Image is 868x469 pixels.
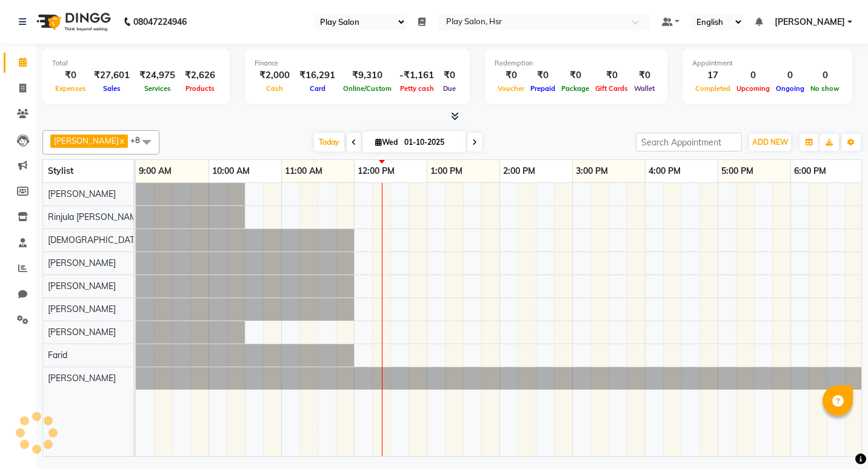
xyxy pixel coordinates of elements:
[48,211,144,222] span: Rinjula [PERSON_NAME]
[495,58,658,68] div: Redemption
[646,162,684,180] a: 4:00 PM
[48,373,116,384] span: [PERSON_NAME]
[100,84,124,93] span: Sales
[773,84,807,93] span: Ongoing
[255,58,460,68] div: Finance
[733,68,773,82] div: 0
[48,327,116,338] span: [PERSON_NAME]
[427,162,466,180] a: 1:00 PM
[495,84,527,93] span: Voucher
[401,133,461,151] input: 2025-10-01
[500,162,538,180] a: 2:00 PM
[631,84,658,93] span: Wallet
[340,84,395,93] span: Online/Custom
[136,162,175,180] a: 9:00 AM
[119,136,124,145] a: x
[340,68,395,82] div: ₹9,310
[141,84,174,93] span: Services
[592,84,631,93] span: Gift Cards
[209,162,253,180] a: 10:00 AM
[439,68,460,82] div: ₹0
[180,68,220,82] div: ₹2,626
[48,165,73,176] span: Stylist
[282,162,326,180] a: 11:00 AM
[52,58,220,68] div: Total
[749,134,791,151] button: ADD NEW
[89,68,135,82] div: ₹27,601
[135,68,180,82] div: ₹24,975
[307,84,329,93] span: Card
[775,16,845,28] span: [PERSON_NAME]
[527,84,558,93] span: Prepaid
[397,84,437,93] span: Petty cash
[718,162,756,180] a: 5:00 PM
[733,84,773,93] span: Upcoming
[395,68,439,82] div: -₹1,161
[355,162,398,180] a: 12:00 PM
[573,162,611,180] a: 3:00 PM
[133,5,187,39] b: 08047224946
[52,84,89,93] span: Expenses
[31,5,114,39] img: logo
[807,68,843,82] div: 0
[48,234,210,245] span: [DEMOGRAPHIC_DATA][PERSON_NAME]
[692,58,843,68] div: Appointment
[263,84,286,93] span: Cash
[48,304,116,314] span: [PERSON_NAME]
[130,135,149,145] span: +8
[631,68,658,82] div: ₹0
[636,133,742,151] input: Search Appointment
[48,281,116,291] span: [PERSON_NAME]
[314,133,344,151] span: Today
[52,68,89,82] div: ₹0
[48,188,116,199] span: [PERSON_NAME]
[48,350,67,361] span: Farid
[182,84,218,93] span: Products
[592,68,631,82] div: ₹0
[692,68,733,82] div: 17
[255,68,295,82] div: ₹2,000
[807,84,843,93] span: No show
[372,138,401,147] span: Wed
[295,68,340,82] div: ₹16,291
[527,68,558,82] div: ₹0
[54,136,119,145] span: [PERSON_NAME]
[752,138,788,147] span: ADD NEW
[558,68,592,82] div: ₹0
[558,84,592,93] span: Package
[692,84,733,93] span: Completed
[773,68,807,82] div: 0
[791,162,829,180] a: 6:00 PM
[495,68,527,82] div: ₹0
[440,84,459,93] span: Due
[48,258,116,268] span: [PERSON_NAME]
